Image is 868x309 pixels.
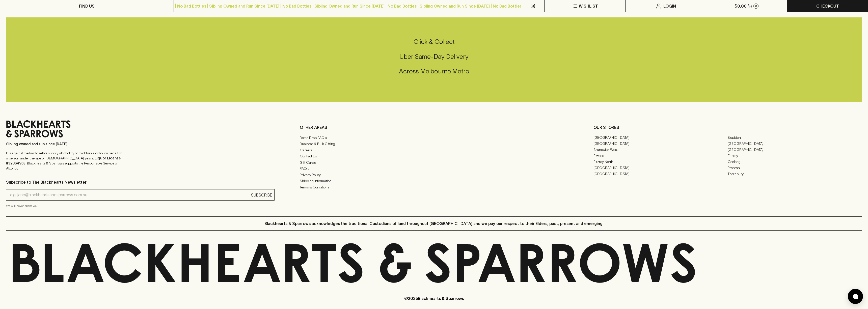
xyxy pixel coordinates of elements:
p: $0.00 [735,3,747,9]
a: [GEOGRAPHIC_DATA] [728,141,862,147]
a: Fitzroy [728,153,862,159]
a: Geelong [728,159,862,165]
a: Business & Bulk Gifting [300,141,568,147]
a: FAQ's [300,165,568,172]
a: [GEOGRAPHIC_DATA] [593,171,728,177]
a: Shipping Information [300,178,568,184]
h5: Across Melbourne Metro [6,67,862,75]
a: Terms & Conditions [300,184,568,190]
a: Gift Cards [300,159,568,165]
h5: Click & Collect [6,38,862,46]
p: FIND US [79,3,95,9]
p: Wishlist [579,3,598,9]
a: Brunswick West [593,147,728,153]
a: [GEOGRAPHIC_DATA] [728,147,862,153]
p: It is against the law to sell or supply alcohol to, or to obtain alcohol on behalf of a person un... [6,151,122,171]
h5: Uber Same-Day Delivery [6,52,862,61]
a: [GEOGRAPHIC_DATA] [593,134,728,141]
a: Braddon [728,134,862,141]
a: Prahran [728,165,862,171]
p: Subscribe to The Blackhearts Newsletter [6,179,275,185]
a: [GEOGRAPHIC_DATA] [593,141,728,147]
a: [GEOGRAPHIC_DATA] [593,165,728,171]
p: SUBSCRIBE [251,192,272,198]
img: bubble-icon [853,294,858,299]
p: We will never spam you [6,203,275,208]
button: SUBSCRIBE [249,189,274,200]
a: Thornbury [728,171,862,177]
p: Blackhearts & Sparrows acknowledges the traditional Custodians of land throughout [GEOGRAPHIC_DAT... [264,220,604,227]
p: 0 [755,5,757,7]
a: Careers [300,147,568,153]
p: OUR STORES [593,124,862,130]
a: Privacy Policy [300,172,568,178]
a: Fitzroy North [593,159,728,165]
input: e.g. jane@blackheartsandsparrows.com.au [10,191,249,199]
p: Login [663,3,676,9]
a: Elwood [593,153,728,159]
div: Call to action block [6,17,862,102]
a: Bottle Drop FAQ's [300,135,568,141]
p: Checkout [816,3,839,9]
a: Contact Us [300,153,568,159]
p: Sibling owned and run since [DATE] [6,142,122,147]
p: OTHER AREAS [300,124,568,130]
